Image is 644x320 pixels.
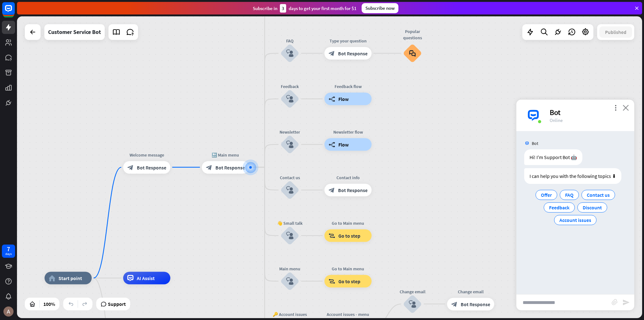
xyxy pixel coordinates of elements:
[541,192,552,198] span: Offer
[338,233,360,239] span: Go to step
[329,233,335,239] i: block_goto
[362,3,398,13] div: Subscribe now
[559,217,591,223] span: Account issues
[271,129,309,135] div: Newsletter
[565,192,574,198] span: FAQ
[622,299,630,306] i: send
[5,3,24,21] button: Open LiveChat chat widget
[550,108,627,117] div: Bot
[524,168,621,184] div: I can help you with the following topics ⬇
[286,141,294,148] i: block_user_input
[320,83,376,90] div: Feedback flow
[409,50,416,57] i: block_faq
[7,246,10,252] div: 7
[451,301,458,307] i: block_bot_response
[338,141,349,148] span: Flow
[549,204,569,211] span: Feedback
[137,275,155,281] span: AI Assist
[612,299,618,305] i: block_attachment
[320,311,376,317] div: Account issues - menu
[286,186,294,194] i: block_user_input
[550,117,627,123] div: Online
[398,28,427,41] div: Popular questions
[320,38,376,44] div: Type your question
[338,187,368,193] span: Bot Response
[338,96,349,102] span: Flow
[329,278,335,284] i: block_goto
[2,245,15,258] a: 7 days
[583,204,602,211] span: Discount
[329,96,335,102] i: builder_tree
[329,187,335,193] i: block_bot_response
[442,288,499,295] div: Change email
[271,220,309,226] div: 👋 Small talk
[286,95,294,103] i: block_user_input
[623,105,629,111] i: close
[206,164,212,170] i: block_bot_response
[286,232,294,240] i: block_user_input
[271,266,309,272] div: Main menu
[338,50,368,57] span: Bot Response
[461,301,490,307] span: Bot Response
[320,266,376,272] div: Go to Main menu
[197,152,254,158] div: 🔙 Main menu
[49,275,55,281] i: home_2
[532,141,538,146] span: Bot
[329,141,335,148] i: builder_tree
[42,299,57,309] div: 100%
[587,192,610,198] span: Contact us
[271,311,309,317] div: 🔑 Account issues
[320,174,376,181] div: Contact info
[329,50,335,57] i: block_bot_response
[286,50,294,57] i: block_user_input
[394,288,431,295] div: Change email
[48,24,101,40] div: Customer Service Bot
[127,164,134,170] i: block_bot_response
[338,278,360,284] span: Go to step
[271,83,309,90] div: Feedback
[271,38,309,44] div: FAQ
[599,26,632,38] button: Published
[320,129,376,135] div: Newsletter flow
[5,252,12,256] div: days
[119,152,175,158] div: Welcome message
[320,220,376,226] div: Go to Main menu
[108,299,126,309] span: Support
[613,105,619,111] i: more_vert
[215,164,245,170] span: Bot Response
[271,174,309,181] div: Contact us
[280,4,286,13] div: 3
[137,164,166,170] span: Bot Response
[253,4,357,13] div: Subscribe in days to get your first month for $1
[409,300,416,308] i: block_user_input
[286,278,294,285] i: block_user_input
[524,149,582,165] div: Hi! I'm Support Bot 🤖
[58,275,82,281] span: Start point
